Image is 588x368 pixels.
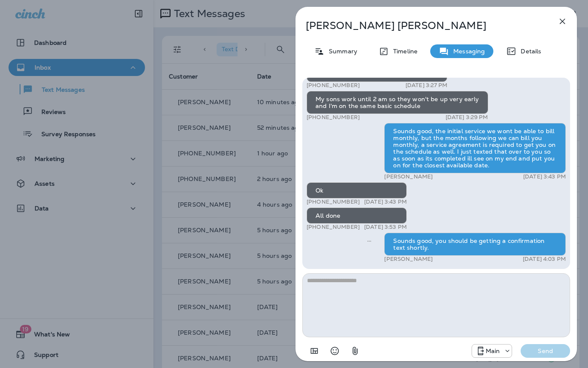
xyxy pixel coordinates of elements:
p: [PERSON_NAME] [384,173,433,180]
div: Sounds good, the initial service we wont be able to bill monthly, but the months following we can... [384,123,566,173]
p: [DATE] 3:43 PM [364,199,407,205]
span: Sent [367,237,371,244]
p: [PERSON_NAME] [384,256,433,263]
div: Sounds good, you should be getting a confirmation text shortly. [384,233,566,256]
div: My sons work until 2 am so they won't be up very early and I'm on the same basic schedule [307,91,488,114]
p: [DATE] 3:43 PM [523,173,566,180]
p: [PHONE_NUMBER] [307,82,360,89]
p: Details [516,48,541,55]
p: [DATE] 3:27 PM [406,82,447,89]
p: Timeline [389,48,417,55]
div: All done [307,207,407,224]
div: Ok [307,182,407,199]
p: [DATE] 3:29 PM [446,114,488,121]
p: [PHONE_NUMBER] [307,199,360,205]
p: Messaging [449,48,485,55]
p: [DATE] 4:03 PM [523,256,566,263]
p: Summary [324,48,357,55]
div: +1 (817) 482-3792 [472,346,512,356]
button: Add in a premade template [306,342,323,359]
p: Main [486,348,500,354]
button: Select an emoji [326,342,343,359]
p: [PERSON_NAME] [PERSON_NAME] [306,20,539,32]
p: [PHONE_NUMBER] [307,114,360,121]
p: [PHONE_NUMBER] [307,224,360,231]
p: [DATE] 3:53 PM [364,224,407,231]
